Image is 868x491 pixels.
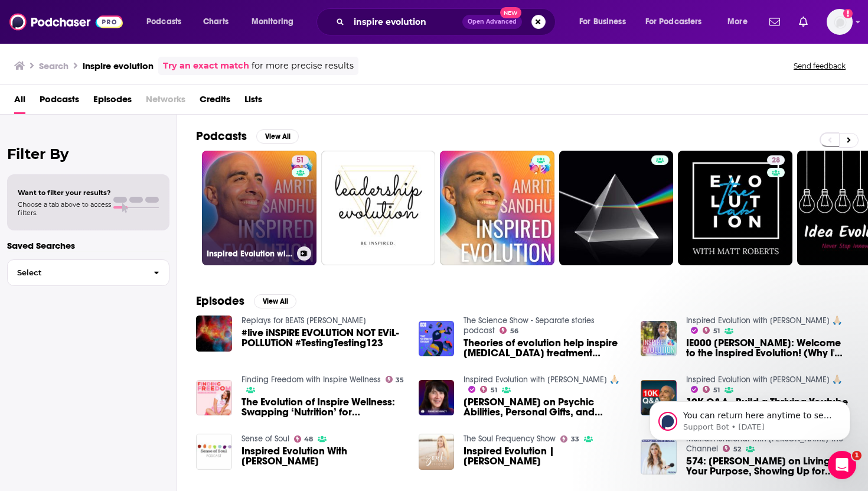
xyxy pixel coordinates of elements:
img: #live iNSPiRE EVOLUTiON NOT EViL-POLLUTiON #TestingTesting123 [196,316,232,352]
button: open menu [243,12,309,31]
span: 51 [713,329,720,334]
a: 51 [292,155,309,165]
span: 35 [396,378,404,383]
img: IE000 Amrit Sandhu: Welcome to the Inspired Evolution! (Why I'm Starting This Podcast (2017)) [641,321,677,357]
img: Dr. Diane Hennacy on Psychic Abilities, Personal Gifts, and Spiritual Awakening | Inspired Evolut... [419,380,455,416]
svg: Add a profile image [843,9,853,18]
a: The Evolution of Inspire Wellness: Swapping ‘Nutrition’ for ‘Nourishment’ [242,397,404,417]
img: Theories of evolution help inspire cancer treatment strategies [419,321,455,357]
button: Select [7,259,169,286]
a: Inspired Evolution With Amrit Sandhu [242,446,404,466]
button: open menu [571,12,641,31]
a: PodcastsView All [196,129,299,144]
span: for more precise results [252,59,354,73]
span: [PERSON_NAME] on Psychic Abilities, Personal Gifts, and Spiritual Awakening | Inspired Evolution ... [464,397,626,417]
a: Inspired Evolution with Amrit Sandhu 🙏🏻 [464,375,619,385]
h2: Podcasts [196,129,247,144]
button: open menu [138,12,197,31]
span: Networks [146,90,185,114]
span: 574: [PERSON_NAME] on Living Your Purpose, Showing Up for Yourself, & Inspired Evolution [686,456,849,476]
span: IE000 [PERSON_NAME]: Welcome to the Inspired Evolution! (Why I'm Starting This Podcast (2017)) [686,338,849,358]
a: Lists [244,90,262,114]
a: EpisodesView All [196,294,296,308]
a: 28 [678,151,792,265]
iframe: Intercom live chat [828,451,856,479]
span: 28 [772,155,780,167]
a: 51 [480,386,497,393]
input: Search podcasts, credits, & more... [349,12,462,31]
h3: Inspired Evolution with [PERSON_NAME] 🙏🏻 [207,249,292,259]
img: Inspired Evolution | Amrit Sandhu [419,434,455,470]
h3: inspire evolution [83,60,154,71]
span: New [500,7,521,18]
span: 33 [571,437,579,442]
button: Open AdvancedNew [462,15,522,29]
a: 56 [500,327,518,334]
a: 28 [767,155,785,165]
span: 51 [296,155,304,167]
img: The Evolution of Inspire Wellness: Swapping ‘Nutrition’ for ‘Nourishment’ [196,380,232,416]
a: Inspired Evolution | Amrit Sandhu [464,446,626,466]
span: Theories of evolution help inspire [MEDICAL_DATA] treatment strategies [464,338,626,358]
a: 35 [386,376,404,383]
button: open menu [638,12,719,31]
span: Inspired Evolution With [PERSON_NAME] [242,446,404,466]
a: Dr. Diane Hennacy on Psychic Abilities, Personal Gifts, and Spiritual Awakening | Inspired Evolut... [464,397,626,417]
span: Logged in as rpendrick [827,9,853,35]
a: Credits [200,90,230,114]
a: #live iNSPiRE EVOLUTiON NOT EViL-POLLUTiON #TestingTesting123 [242,328,404,348]
span: Open Advanced [468,19,517,25]
span: For Business [579,14,626,30]
span: Select [8,269,144,277]
a: 51 [703,327,720,334]
span: 1 [852,451,862,460]
a: The Soul Frequency Show [464,434,556,444]
span: 51 [491,388,497,393]
span: For Podcasters [645,14,702,30]
iframe: Intercom notifications message [632,376,868,459]
a: Podcasts [40,90,79,114]
div: Search podcasts, credits, & more... [328,8,567,35]
a: 33 [560,435,579,443]
span: Inspired Evolution | [PERSON_NAME] [464,446,626,466]
span: Monitoring [252,14,293,30]
a: Show notifications dropdown [794,12,812,32]
a: Podchaser - Follow, Share and Rate Podcasts [9,11,123,33]
span: Choose a tab above to access filters. [18,200,111,217]
a: All [14,90,25,114]
a: Episodes [93,90,132,114]
a: Show notifications dropdown [765,12,785,32]
a: Inspired Evolution with Amrit Sandhu 🙏🏻 [686,316,842,326]
p: Saved Searches [7,240,169,251]
span: Charts [203,14,229,30]
h3: Search [39,60,68,71]
button: View All [256,129,299,144]
a: 48 [294,435,314,443]
img: Inspired Evolution With Amrit Sandhu [196,434,232,470]
a: Finding Freedom with Inspire Wellness [242,375,381,385]
h2: Filter By [7,145,169,162]
button: View All [254,294,296,308]
span: 56 [510,329,518,334]
a: Sense of Soul [242,434,289,444]
h2: Episodes [196,294,244,308]
button: Send feedback [790,61,849,71]
button: Show profile menu [827,9,853,35]
a: 574: Amrit Sandhu on Living Your Purpose, Showing Up for Yourself, & Inspired Evolution [686,456,849,476]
